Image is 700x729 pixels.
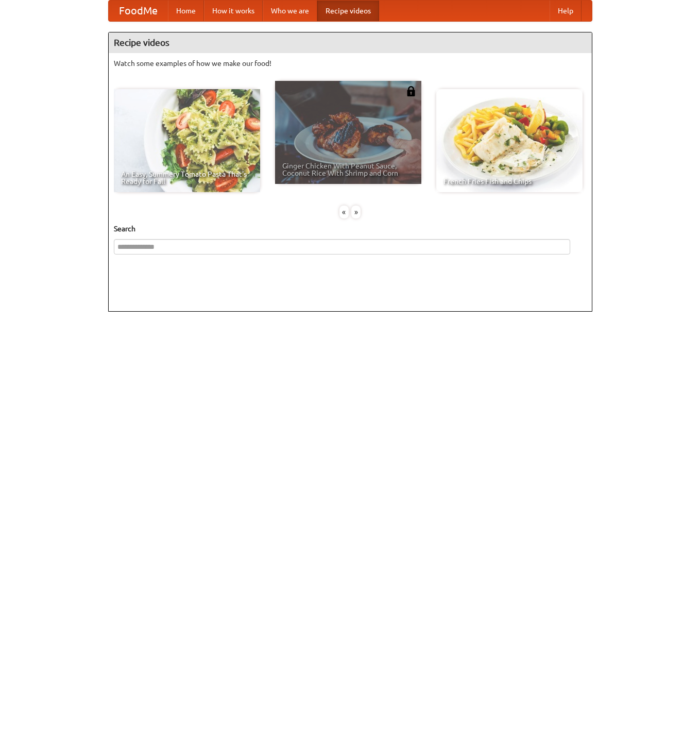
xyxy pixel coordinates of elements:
a: How it works [204,1,263,21]
div: « [339,206,349,218]
div: » [351,206,361,218]
a: Recipe videos [317,1,379,21]
span: French Fries Fish and Chips [443,178,575,185]
a: Help [550,1,582,21]
h4: Recipe videos [109,32,592,53]
a: French Fries Fish and Chips [436,89,583,192]
a: FoodMe [109,1,168,21]
p: Watch some examples of how we make our food! [114,58,587,69]
a: An Easy, Summery Tomato Pasta That's Ready for Fall [114,89,260,192]
img: 483408.png [406,86,416,96]
h5: Search [114,224,587,234]
span: An Easy, Summery Tomato Pasta That's Ready for Fall [121,171,253,185]
a: Home [168,1,204,21]
a: Who we are [263,1,317,21]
